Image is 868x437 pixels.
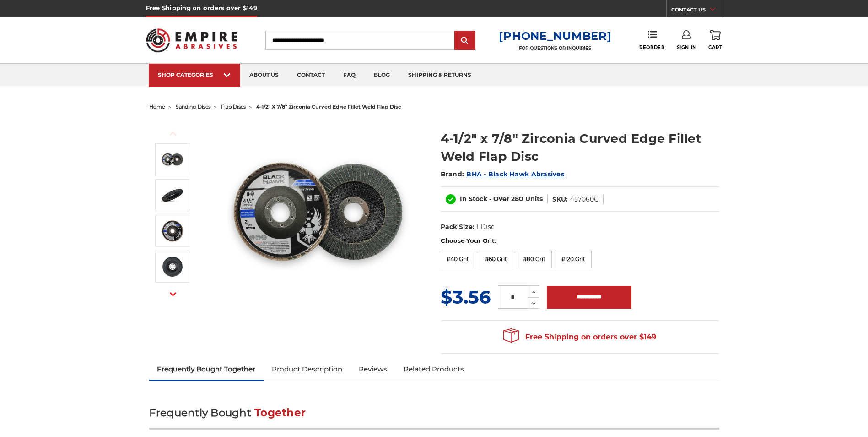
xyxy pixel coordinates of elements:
[499,29,611,43] a: [PHONE_NUMBER]
[671,5,722,17] a: CONTACT US
[441,130,719,165] h1: 4-1/2" x 7/8" Zirconia Curved Edge Fillet Weld Flap Disc
[334,64,365,87] a: faq
[441,222,474,232] dt: Pack Size:
[466,170,564,178] a: BHA - Black Hawk Abrasives
[161,219,184,242] img: BHA round edge flap disc
[708,30,722,50] a: Cart
[264,359,350,379] a: Product Description
[503,328,656,346] span: Free Shipping on orders over $149
[489,195,509,203] span: - Over
[288,64,334,87] a: contact
[677,44,696,50] span: Sign In
[149,104,165,110] a: home
[639,44,664,50] span: Reorder
[441,286,491,308] span: $3.56
[227,120,410,303] img: Black Hawk Abrasives 4.5 inch curved edge flap disc
[476,222,495,232] dd: 1 Disc
[149,359,264,379] a: Frequently Bought Together
[511,195,523,203] span: 280
[460,195,487,203] span: In Stock
[441,236,719,246] label: Choose Your Grit:
[162,284,184,304] button: Next
[441,170,464,178] span: Brand:
[158,71,231,78] div: SHOP CATEGORIES
[162,124,184,143] button: Previous
[161,148,184,171] img: Black Hawk Abrasives 4.5 inch curved edge flap disc
[525,195,543,203] span: Units
[708,44,722,50] span: Cart
[552,195,568,204] dt: SKU:
[499,45,611,51] p: FOR QUESTIONS OR INQUIRIES
[161,255,184,278] img: flap discs for corner grinding
[395,359,472,379] a: Related Products
[176,104,210,110] a: sanding discs
[149,406,251,419] span: Frequently Bought
[256,104,401,110] span: 4-1/2" x 7/8" zirconia curved edge fillet weld flap disc
[161,184,184,207] img: 4.5 inch fillet weld flap disc
[639,30,664,50] a: Reorder
[240,64,288,87] a: about us
[570,195,598,204] dd: 457060C
[350,359,395,379] a: Reviews
[365,64,399,87] a: blog
[456,32,474,50] input: Submit
[221,104,246,110] a: flap discs
[254,406,306,419] span: Together
[399,64,480,87] a: shipping & returns
[146,22,237,58] img: Empire Abrasives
